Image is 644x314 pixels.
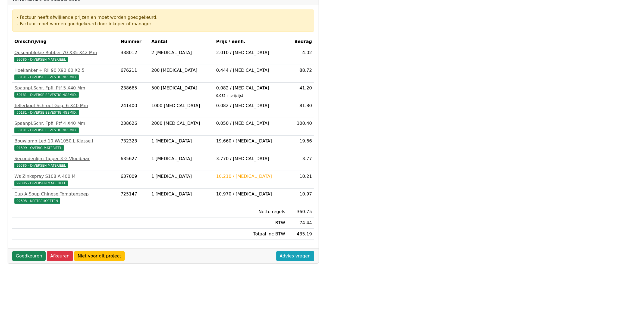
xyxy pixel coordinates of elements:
a: Opspanblokje Rubber 70 X35 X42 Mm99385 - DIVERSEN MATERIEEL [14,49,116,63]
td: Netto regels [214,206,287,217]
th: Aantal [149,36,214,47]
div: 0.082 / [MEDICAL_DATA] [216,102,285,109]
th: Bedrag [287,36,314,47]
a: Ws Zinkspray S108 A 400 Ml99385 - DIVERSEN MATERIEEL [14,173,116,186]
span: 50181 - DIVERSE BEVESTIGINGSMID. [14,110,79,115]
a: Spaanpl.Schr. Fpfii Ptf 4 X40 Mm50181 - DIVERSE BEVESTIGINGSMID. [14,120,116,133]
div: 1 [MEDICAL_DATA] [151,173,212,180]
span: 91399 - OVERIG MATERIEEL [14,145,64,151]
a: Hoekanker + Ril 90 X90 60 X2.550181 - DIVERSE BEVESTIGINGSMID. [14,67,116,80]
div: 2.010 / [MEDICAL_DATA] [216,49,285,56]
td: 88.72 [287,65,314,83]
span: 92393 - KEETBEHOEFTEN [14,198,60,204]
div: 1 [MEDICAL_DATA] [151,156,212,162]
td: 3.77 [287,153,314,171]
td: 725147 [118,189,149,206]
a: Advies vragen [276,251,314,261]
td: 338012 [118,47,149,65]
td: 635627 [118,153,149,171]
div: 0.082 / [MEDICAL_DATA] [216,85,285,91]
div: Spaanpl.Schr. Fpfii Ptf 5 X40 Mm [14,85,116,91]
div: Opspanblokje Rubber 70 X35 X42 Mm [14,49,116,56]
td: 10.21 [287,171,314,189]
th: Omschrijving [12,36,118,47]
td: 74.44 [287,217,314,229]
div: Tellerkopf Schroef Geg. 6 X40 Mm [14,102,116,109]
td: 435.19 [287,229,314,240]
div: 3.770 / [MEDICAL_DATA] [216,156,285,162]
td: 241400 [118,100,149,118]
td: 4.02 [287,47,314,65]
a: Goedkeuren [12,251,46,261]
td: 19.66 [287,136,314,153]
td: 100.40 [287,118,314,136]
span: 50181 - DIVERSE BEVESTIGINGSMID. [14,74,79,80]
div: Cup A Soup Chinese Tomatensoep [14,191,116,197]
div: Bouwlamp Led 10 W/1050 L Klasse I [14,138,116,144]
td: 41.20 [287,83,314,100]
span: 99385 - DIVERSEN MATERIEEL [14,57,68,62]
td: 360.75 [287,206,314,217]
th: Prijs / eenh. [214,36,287,47]
a: Afkeuren [47,251,73,261]
div: Ws Zinkspray S108 A 400 Ml [14,173,116,180]
th: Nummer [118,36,149,47]
div: 200 [MEDICAL_DATA] [151,67,212,74]
div: - Factuur moet worden goedgekeurd door inkoper of manager. [17,21,310,27]
div: 19.660 / [MEDICAL_DATA] [216,138,285,144]
a: Cup A Soup Chinese Tomatensoep92393 - KEETBEHOEFTEN [14,191,116,204]
td: 637009 [118,171,149,189]
td: 238665 [118,83,149,100]
div: 0.444 / [MEDICAL_DATA] [216,67,285,74]
a: Spaanpl.Schr. Fpfii Ptf 5 X40 Mm50181 - DIVERSE BEVESTIGINGSMID. [14,85,116,98]
td: 732323 [118,136,149,153]
td: BTW [214,217,287,229]
a: Niet voor dit project [74,251,125,261]
div: 10.210 / [MEDICAL_DATA] [216,173,285,180]
div: 1 [MEDICAL_DATA] [151,191,212,197]
div: Hoekanker + Ril 90 X90 60 X2.5 [14,67,116,74]
td: 238626 [118,118,149,136]
span: 99385 - DIVERSEN MATERIEEL [14,181,68,186]
td: 81.80 [287,100,314,118]
div: 10.970 / [MEDICAL_DATA] [216,191,285,197]
td: 676211 [118,65,149,83]
span: 50181 - DIVERSE BEVESTIGINGSMID. [14,128,79,133]
div: Spaanpl.Schr. Fpfii Ptf 4 X40 Mm [14,120,116,127]
div: 500 [MEDICAL_DATA] [151,85,212,91]
div: 1000 [MEDICAL_DATA] [151,102,212,109]
div: 0.050 / [MEDICAL_DATA] [216,120,285,127]
sub: 0.082 in prijslijst [216,94,243,98]
div: 2 [MEDICAL_DATA] [151,49,212,56]
span: 99385 - DIVERSEN MATERIEEL [14,163,68,168]
a: Secondenlijm Tipper 3 G Vloeibaar99385 - DIVERSEN MATERIEEL [14,156,116,169]
div: 1 [MEDICAL_DATA] [151,138,212,144]
td: Totaal inc BTW [214,229,287,240]
a: Bouwlamp Led 10 W/1050 L Klasse I91399 - OVERIG MATERIEEL [14,138,116,151]
a: Tellerkopf Schroef Geg. 6 X40 Mm50181 - DIVERSE BEVESTIGINGSMID. [14,102,116,116]
div: - Factuur heeft afwijkende prijzen en moet worden goedgekeurd. [17,14,310,21]
div: 2000 [MEDICAL_DATA] [151,120,212,127]
span: 50181 - DIVERSE BEVESTIGINGSMID. [14,92,79,98]
div: Secondenlijm Tipper 3 G Vloeibaar [14,156,116,162]
td: 10.97 [287,189,314,206]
